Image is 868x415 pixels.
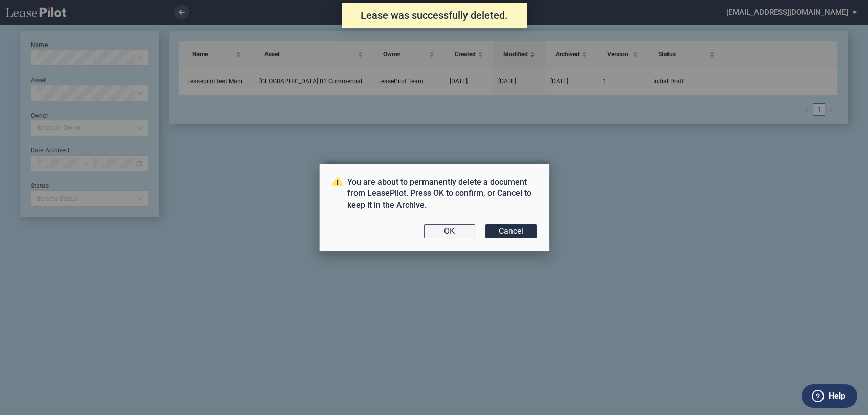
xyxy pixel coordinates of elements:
p: You are about to permanently delete a document from LeasePilot. Press OK to confirm, or Cancel to... [332,177,537,211]
button: Cancel [485,224,537,238]
button: OK [424,224,475,238]
md-dialog: You are about ... [319,164,549,251]
label: Help [829,389,845,403]
div: Lease was successfully deleted. [342,3,527,28]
